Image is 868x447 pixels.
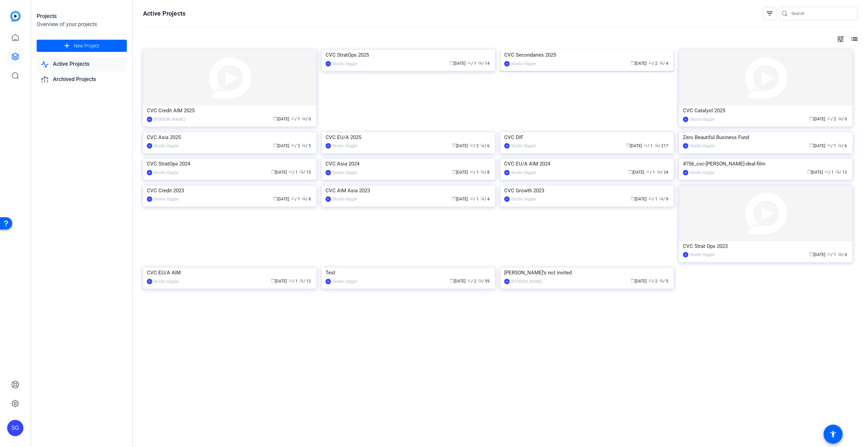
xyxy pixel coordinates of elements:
[480,170,490,175] span: / 8
[827,252,831,256] span: group
[683,143,688,149] div: SG
[631,197,647,201] span: [DATE]
[452,143,456,147] span: calendar_today
[154,196,178,202] div: Studio Giggle
[325,196,331,202] div: SG
[809,143,813,147] span: calendar_today
[325,132,491,142] div: CVC EU/A 2025
[480,143,485,147] span: radio
[504,159,670,169] div: CVC EU/A AIM 2024
[450,279,466,284] span: [DATE]
[325,143,331,149] div: SG
[271,279,287,284] span: [DATE]
[302,116,306,120] span: radio
[809,116,813,120] span: calendar_today
[37,20,127,28] div: Overview of your projects
[511,60,536,67] div: Studio Giggle
[299,170,303,174] span: radio
[838,143,847,148] span: / 6
[504,170,510,175] div: SG
[659,278,663,283] span: radio
[657,170,668,175] span: / 34
[325,50,491,60] div: CVC StratOps 2025
[683,170,688,175] div: SG
[470,143,479,148] span: / 2
[827,116,831,120] span: group
[147,170,152,175] div: SG
[659,61,668,66] span: / 4
[807,170,811,174] span: calendar_today
[450,61,454,65] span: calendar_today
[467,278,471,283] span: group
[807,170,823,175] span: [DATE]
[37,57,127,71] a: Active Projects
[683,105,849,116] div: CVC Catalyst 2025
[511,169,536,176] div: Studio Giggle
[291,116,295,120] span: group
[511,196,536,202] div: Studio Giggle
[838,252,842,256] span: radio
[299,278,303,283] span: radio
[480,143,490,148] span: / 6
[511,278,542,285] div: [PERSON_NAME]
[452,196,456,200] span: calendar_today
[333,142,357,149] div: Studio Giggle
[289,278,293,283] span: group
[659,196,663,200] span: radio
[147,186,313,196] div: CVC Credit 2023
[450,278,454,283] span: calendar_today
[648,279,657,284] span: / 2
[291,143,300,148] span: / 2
[37,40,127,52] button: New Project
[333,196,357,202] div: Studio Giggle
[690,169,714,176] div: Studio Giggle
[37,73,127,86] a: Archived Projects
[37,12,127,20] div: Projects
[325,279,331,284] div: SG
[467,61,476,66] span: / 1
[147,196,152,202] div: SG
[631,279,647,284] span: [DATE]
[143,9,185,18] h1: Active Projects
[631,61,635,65] span: calendar_today
[644,143,648,147] span: group
[273,143,277,147] span: calendar_today
[470,143,474,147] span: group
[646,170,655,175] span: / 1
[7,420,23,436] div: SG
[659,279,668,284] span: / 5
[478,278,482,283] span: radio
[511,142,536,149] div: Studio Giggle
[273,143,289,148] span: [DATE]
[648,61,652,65] span: group
[154,116,185,123] div: [PERSON_NAME]
[147,159,313,169] div: CVC StratOps 2024
[504,132,670,142] div: CVC DIF
[683,117,688,122] div: SG
[835,170,847,175] span: / 13
[654,143,658,147] span: radio
[470,197,479,201] span: / 1
[690,251,714,258] div: Studio Giggle
[648,61,657,66] span: / 2
[289,170,293,174] span: group
[504,279,510,284] div: ND
[291,197,300,201] span: / 1
[504,50,670,60] div: CVC Secondaries 2025
[827,143,831,147] span: group
[648,197,657,201] span: / 1
[791,9,852,18] input: Search
[470,170,474,174] span: group
[626,143,630,147] span: calendar_today
[273,117,289,121] span: [DATE]
[325,61,331,66] div: SG
[631,196,635,200] span: calendar_today
[683,132,849,142] div: Zero Beautiful Business Fund
[480,197,490,201] span: / 4
[273,196,277,200] span: calendar_today
[659,61,663,65] span: radio
[648,278,652,283] span: group
[302,197,311,201] span: / 8
[467,279,476,284] span: / 2
[273,116,277,120] span: calendar_today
